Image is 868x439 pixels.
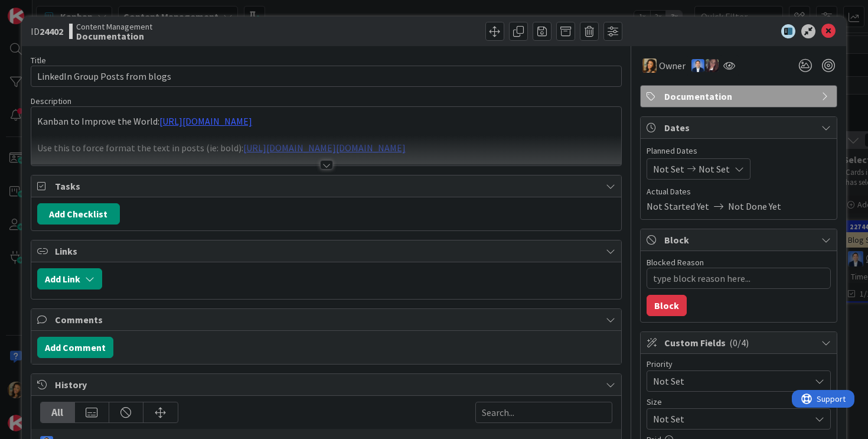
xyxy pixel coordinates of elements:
[664,233,815,247] span: Block
[691,59,704,72] img: DP
[37,203,120,225] button: Add Checklist
[664,121,815,135] span: Dates
[55,378,601,392] span: History
[25,2,54,16] span: Support
[647,398,831,406] div: Size
[706,59,719,72] img: TD
[37,268,102,290] button: Add Link
[647,360,831,368] div: Priority
[664,336,815,350] span: Custom Fields
[159,115,252,127] a: [URL][DOMAIN_NAME]
[729,337,749,349] span: ( 0/4 )
[31,55,46,66] label: Title
[647,199,709,213] span: Not Started Yet
[647,257,704,268] label: Blocked Reason
[55,179,601,193] span: Tasks
[76,31,152,41] b: Documentation
[31,24,63,38] span: ID
[31,96,71,106] span: Description
[647,295,687,316] button: Block
[653,411,804,427] span: Not Set
[475,402,612,423] input: Search...
[40,25,63,37] b: 24402
[659,58,686,73] span: Owner
[76,22,152,31] span: Content Management
[55,313,601,327] span: Comments
[31,66,622,87] input: type card name here...
[41,402,75,422] div: All
[642,58,657,73] img: CL
[728,199,781,213] span: Not Done Yet
[664,89,815,103] span: Documentation
[653,373,804,389] span: Not Set
[55,244,601,258] span: Links
[647,145,831,157] span: Planned Dates
[653,162,684,176] span: Not Set
[647,186,831,198] span: Actual Dates
[37,337,113,358] button: Add Comment
[37,115,616,128] p: Kanban to Improve the World:
[699,162,730,176] span: Not Set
